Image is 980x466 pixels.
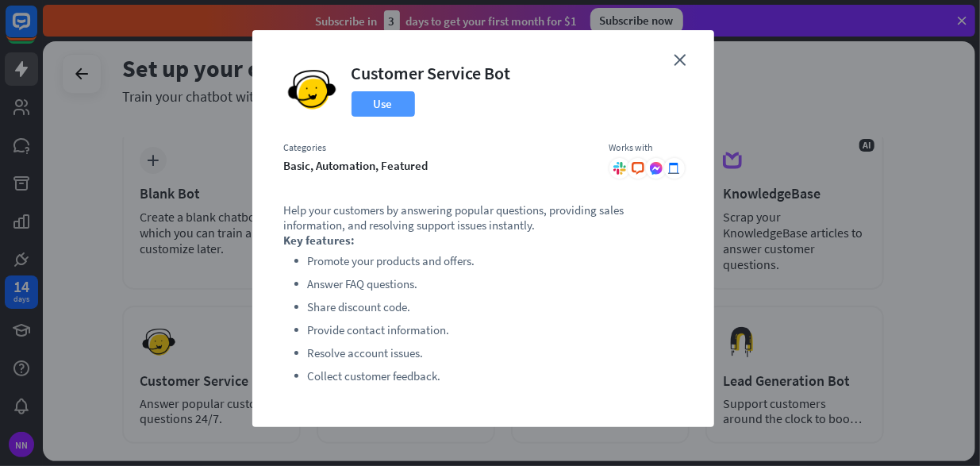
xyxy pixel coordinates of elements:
[308,367,682,386] li: Collect customer feedback.
[308,344,682,363] li: Resolve account issues.
[13,6,60,54] button: Open LiveChat chat widget
[284,62,340,117] img: Customer Service Bot
[352,91,415,117] button: Use
[308,275,682,294] li: Answer FAQ questions.
[284,141,594,154] div: Categories
[352,62,511,84] div: Customer Service Bot
[284,158,594,173] div: basic, automation, featured
[609,141,682,154] div: Works with
[308,252,682,271] li: Promote your products and offers.
[284,202,682,233] p: Help your customers by answering popular questions, providing sales information, and resolving su...
[308,321,682,340] li: Provide contact information.
[308,298,682,317] li: Share discount code.
[674,54,686,66] i: close
[284,233,355,248] strong: Key features:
